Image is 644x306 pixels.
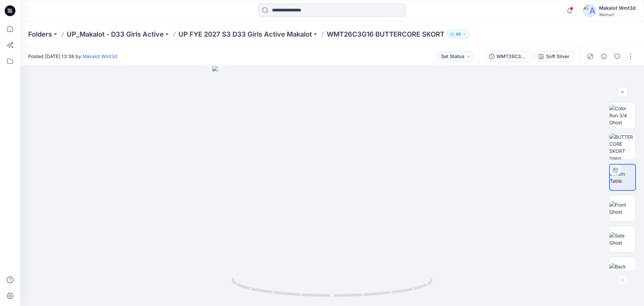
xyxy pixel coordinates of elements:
button: Details [598,51,609,62]
div: WMT26C3G16_ADM_BUTTERCORE SKORT [496,53,527,60]
img: BUTTERCORE SKORT inspo [609,133,636,160]
img: Color Run 3/4 Ghost [609,105,636,126]
img: Back Ghost [609,263,636,277]
div: Soft Silver [546,53,570,60]
img: Front Ghost [609,201,636,215]
p: WMT26C3G16 BUTTERCORE SKORT [327,30,444,39]
div: Walmart [599,12,636,17]
button: 48 [447,30,469,39]
p: 48 [455,31,461,38]
img: Side Ghost [609,232,636,246]
a: Makalot Wmt3d [83,53,117,59]
a: Folders [28,30,52,39]
span: Posted [DATE] 13:38 by [28,53,117,60]
a: UP FYE 2027 S3 D33 Girls Active Makalot [178,30,312,39]
img: avatar [583,4,596,17]
div: Makalot Wmt3d [599,4,636,12]
img: Turn Table [610,170,635,184]
button: Soft Silver [534,51,574,62]
button: WMT26C3G16_ADM_BUTTERCORE SKORT [485,51,532,62]
a: UP_Makalot - D33 Girls Active [67,30,164,39]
